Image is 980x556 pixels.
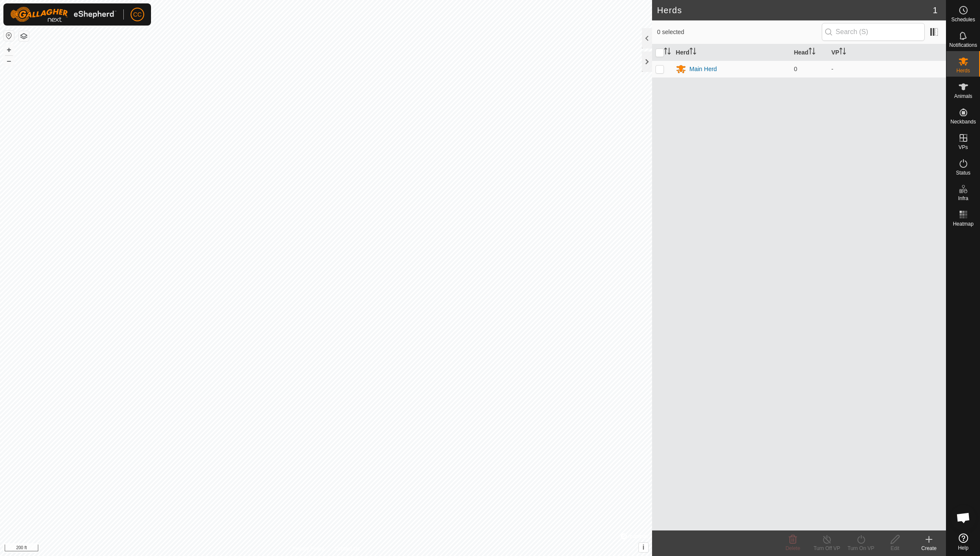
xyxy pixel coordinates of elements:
[672,44,791,61] th: Herd
[956,68,970,73] span: Herds
[689,49,696,56] p-sorticon: Activate to sort
[657,5,933,15] h2: Herds
[794,66,797,72] span: 0
[133,10,142,19] span: CC
[958,545,969,550] span: Help
[828,44,946,61] th: VP
[956,170,970,175] span: Status
[664,49,671,56] p-sorticon: Activate to sort
[912,545,946,552] div: Create
[4,45,14,55] button: +
[810,545,844,552] div: Turn Off VP
[4,56,14,66] button: –
[19,31,29,41] button: Map Layers
[946,530,980,554] a: Help
[958,196,968,201] span: Infra
[950,119,976,124] span: Neckbands
[334,545,359,553] a: Contact Us
[10,7,117,22] img: Gallagher Logo
[643,544,644,551] span: i
[822,23,925,41] input: Search (S)
[790,44,828,61] th: Head
[828,60,946,77] td: -
[951,17,975,22] span: Schedules
[958,145,968,150] span: VPs
[933,4,937,17] span: 1
[878,545,912,552] div: Edit
[4,31,14,41] button: Reset Map
[839,49,846,56] p-sorticon: Activate to sort
[657,28,822,37] span: 0 selected
[689,65,717,74] div: Main Herd
[949,43,977,48] span: Notifications
[954,94,972,99] span: Animals
[844,545,878,552] div: Turn On VP
[953,221,974,226] span: Heatmap
[809,49,815,56] p-sorticon: Activate to sort
[951,505,976,530] div: Open chat
[292,545,324,553] a: Privacy Policy
[786,545,801,551] span: Delete
[639,543,648,552] button: i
